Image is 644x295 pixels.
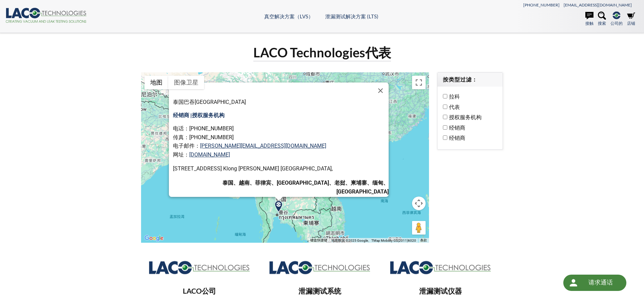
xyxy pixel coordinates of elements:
[173,112,192,118] font: 经销商 |
[585,21,593,26] font: 接触
[173,143,200,149] font: 电子邮件：
[168,76,204,89] button: 显示图像卫星
[412,221,426,235] button: 将街景小人拖地图到上打开街景
[222,180,389,195] font: 泰国、越南、菲律宾、[GEOGRAPHIC_DATA]、老挝、柬埔寨、缅甸、[GEOGRAPHIC_DATA]
[449,104,460,110] font: 代表
[420,238,427,242] a: 条款（在新标签页中打开）
[443,115,447,119] input: 授权服务机构
[173,125,234,132] font: 电话：[PHONE_NUMBER]
[173,134,234,141] font: 传真：[PHONE_NUMBER]
[449,93,460,99] font: 拉科
[627,12,635,26] a: 店铺
[200,143,326,149] a: [PERSON_NAME][EMAIL_ADDRESS][DOMAIN_NAME]
[144,76,168,89] button: 显示街道地图
[174,79,198,86] font: 图像卫星
[269,260,371,275] img: Logo_LACO-TECH_hi-res.jpg
[449,134,465,141] font: 经销商
[173,151,189,158] font: 网址：
[372,82,389,99] button: 关闭
[627,21,635,26] font: 店铺
[420,238,427,242] font: 条款
[443,76,477,82] font: 按类型过滤：
[564,2,632,7] a: [EMAIL_ADDRESS][DOMAIN_NAME]
[192,112,225,118] font: 授权服务机构
[173,99,246,105] font: 泰国巴吞[GEOGRAPHIC_DATA]
[449,114,482,120] font: 授权服务机构
[598,21,606,26] font: 搜索
[588,278,613,287] font: 请求通话
[443,125,447,130] input: 经销商
[143,234,165,243] img: 谷歌
[563,275,626,291] div: 请求通话
[189,151,230,158] a: [DOMAIN_NAME]
[264,13,313,19] a: 真空解决方案（LVS）
[412,76,426,89] button: 切换全屏视图
[390,260,491,275] img: Logo_LACO-TECH_hi-res.jpg
[568,277,579,288] img: 圆形按钮
[523,2,560,7] a: [PHONE_NUMBER]
[331,239,416,242] font: 地图数据 ©2025 Google、TMap Mobility GS(2011)6020
[443,105,447,109] input: 代表
[150,79,162,86] font: 地图
[310,238,327,243] button: 键盘快捷键
[412,197,426,210] button: 地图镜头控件
[598,12,606,26] a: 搜索
[585,12,593,26] a: 接触
[173,166,333,172] font: [STREET_ADDRESS] Klong [PERSON_NAME] [GEOGRAPHIC_DATA],
[143,234,165,243] a: 在Google地图中打开此区域（会打开一个新闻）
[449,124,465,131] font: 经销商
[149,260,250,275] img: Logo_LACO-TECH_hi-res.jpg
[443,94,447,98] input: 拉科
[325,13,378,19] a: 泄漏测试解决方案 (LTS)
[253,45,391,60] font: LACO Technologies代表
[610,21,623,26] font: 公司的
[443,135,447,140] input: 经销商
